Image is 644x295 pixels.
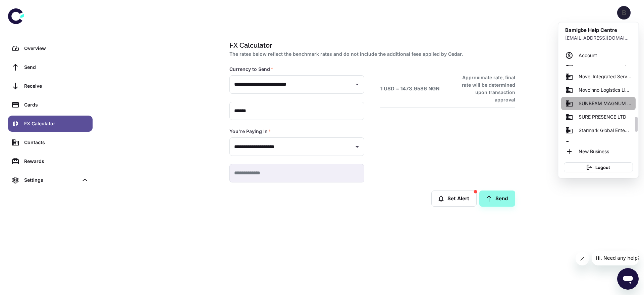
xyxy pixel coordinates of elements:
[579,113,626,121] span: SURE PRESENCE LTD
[579,73,632,80] span: Novel Integrated Services Ltd
[565,34,632,42] p: [EMAIL_ADDRESS][DOMAIN_NAME]
[561,49,636,62] a: Account
[565,27,632,34] h6: Bamigbe Help Centre
[4,5,48,10] span: Hi. Need any help?
[592,251,639,265] iframe: Message from company
[617,268,639,290] iframe: Button to launch messaging window
[579,100,632,107] span: SUNBEAM MAGNUM ENTERPRISES
[576,252,589,265] iframe: Close message
[579,86,632,94] span: Novoinno Logistics Limited
[564,162,633,172] button: Logout
[579,140,632,147] span: TASCO TECHNOLOGIES LTD
[579,127,632,134] span: Starmark Global Enteprises
[561,145,636,158] li: New Business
